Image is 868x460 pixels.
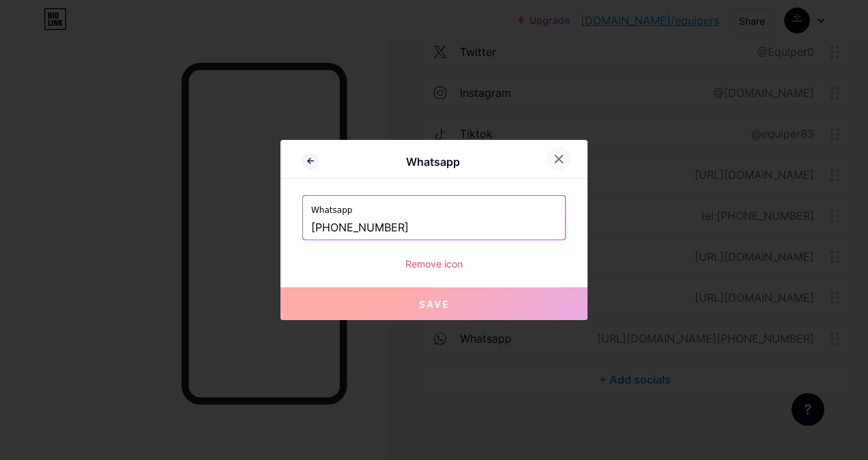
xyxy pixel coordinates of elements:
input: +00000000000 (WhatsApp) [311,216,557,240]
label: Whatsapp [311,196,557,216]
button: Save [280,287,588,320]
div: Remove icon [302,257,566,271]
span: Save [419,298,450,310]
div: Whatsapp [319,154,547,170]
